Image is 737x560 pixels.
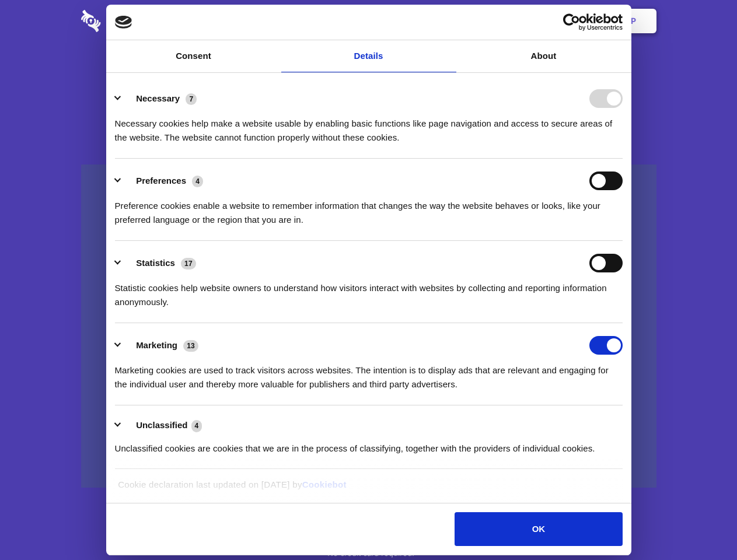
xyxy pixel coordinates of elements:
a: Pricing [343,3,393,39]
button: Preferences (4) [115,171,211,190]
a: Consent [106,40,281,72]
div: Statistic cookies help website owners to understand how visitors interact with websites by collec... [115,272,623,309]
iframe: Drift Widget Chat Controller [679,502,723,546]
button: Marketing (13) [115,336,206,355]
h4: Auto-redaction of sensitive data, encrypted data sharing and self-destructing private chats. Shar... [81,106,656,145]
div: Necessary cookies help make a website usable by enabling basic functions like page navigation and... [115,108,623,145]
label: Preferences [136,176,186,185]
img: logo-wordmark-white-trans-d4663122ce5f474addd5e946df7df03e33cb6a1c49d2221995e7729f52c070b2.svg [81,10,181,32]
a: Contact [473,3,527,39]
label: Statistics [136,258,175,268]
button: Statistics (17) [115,254,204,272]
button: OK [455,512,622,546]
div: Unclassified cookies are cookies that we are in the process of classifying, together with the pro... [115,433,623,456]
span: 4 [192,176,203,187]
button: Necessary (7) [115,89,204,108]
a: Details [281,40,456,72]
h1: Eliminate Slack Data Loss. [81,52,656,94]
a: Cookiebot [302,480,347,489]
div: Preference cookies enable a website to remember information that changes the way the website beha... [115,190,623,227]
button: Unclassified (4) [115,418,209,433]
label: Necessary [136,93,180,103]
a: Login [529,3,580,39]
a: Usercentrics Cookiebot - opens in a new window [521,13,623,31]
div: Cookie declaration last updated on [DATE] by [109,478,628,501]
span: 4 [191,420,202,432]
img: logo [115,16,132,29]
span: 7 [186,93,197,105]
a: About [456,40,631,72]
label: Marketing [136,340,177,350]
span: 13 [183,340,198,352]
a: Wistia video thumbnail [81,164,656,488]
div: Marketing cookies are used to track visitors across websites. The intention is to display ads tha... [115,355,623,391]
span: 17 [181,258,196,269]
